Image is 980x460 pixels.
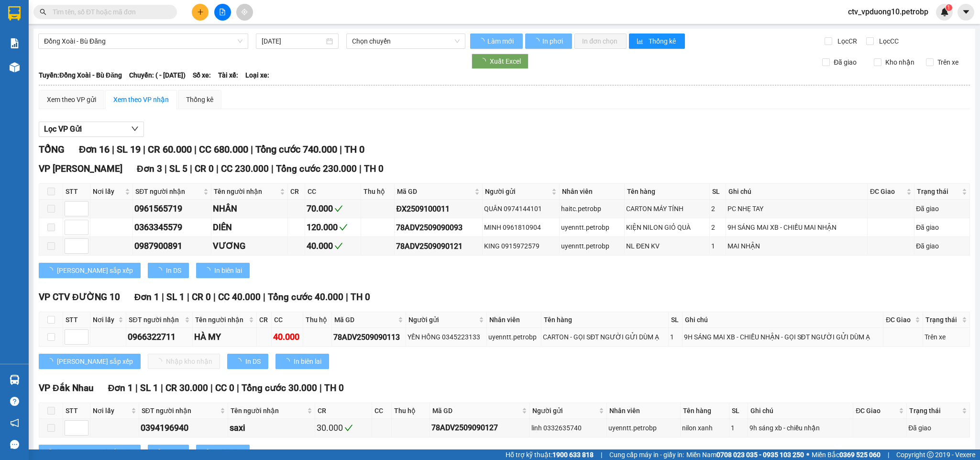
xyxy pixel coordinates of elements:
div: 78ADV2509090093 [396,222,481,234]
div: Thống kê [186,94,213,105]
div: uyenntt.petrobp [561,222,623,233]
button: In DS [148,445,189,460]
span: Miền Nam [686,449,804,460]
span: Lọc CR [834,36,859,46]
span: message [10,440,19,449]
span: Người gửi [408,314,477,325]
th: Ghi chú [748,403,854,419]
span: copyright [927,451,934,458]
div: 2 [711,222,724,233]
button: caret-down [958,4,974,21]
th: Ghi chú [726,184,868,200]
button: bar-chartThống kê [629,34,685,49]
span: Số xe: [193,70,211,80]
span: CR 30.000 [165,382,208,393]
th: Nhân viên [560,184,625,200]
button: plus [192,4,209,21]
td: 78ADV2509090093 [395,218,483,237]
div: KIỆN NILON GIỎ QUÀ [626,222,708,233]
span: | [340,144,342,155]
div: 2 [711,203,724,214]
div: saxi [230,421,313,435]
span: loading [479,58,490,65]
span: Tổng cước 740.000 [255,144,337,155]
img: solution-icon [10,38,20,48]
span: SL 1 [140,382,158,393]
td: 78ADV2509090127 [430,419,530,438]
div: uyenntt.petrobp [561,241,623,251]
span: Kho nhận [881,57,918,67]
div: Đã giao [908,423,968,433]
span: Người gửi [485,186,550,197]
th: SL [669,312,683,328]
button: aim [236,4,253,21]
div: 9h sáng xb - chiều nhận [749,423,852,433]
th: STT [63,312,90,328]
span: | [601,449,602,460]
span: SĐT người nhận [129,314,182,325]
span: In biên lai [214,265,242,276]
span: | [112,144,114,155]
span: 1 [947,4,950,11]
div: NHÂN [213,202,286,215]
span: CC 40.000 [218,292,261,303]
span: Mã GD [334,314,396,325]
button: In biên lai [275,354,329,369]
th: Tên hàng [625,184,710,200]
td: 0966322711 [126,328,192,347]
span: | [346,292,348,303]
th: CC [372,403,392,419]
td: HÀ MY [193,328,257,347]
div: Xem theo VP gửi [47,94,96,105]
div: CARTON - GỌI SĐT NGƯỜI GỬI DÙM Ạ [543,332,667,342]
th: STT [63,403,90,419]
span: VP Đắk Nhau [39,382,94,393]
div: DIÊN [213,221,286,234]
span: Tên người nhận [231,405,305,416]
td: DIÊN [211,218,288,237]
span: bar-chart [637,38,645,45]
span: | [888,449,889,460]
span: loading [46,267,57,274]
button: In DS [148,263,189,278]
span: notification [10,418,19,427]
td: 0961565719 [133,200,211,218]
span: Mã GD [432,405,520,416]
span: In DS [166,265,181,276]
span: loading [235,358,245,365]
span: CR 0 [192,292,211,303]
div: QUÂN 0974144101 [484,203,558,214]
th: Thu hộ [303,312,331,328]
button: Xuất Excel [472,54,529,69]
span: SĐT người nhận [142,405,218,416]
div: 9H SÁNG MAI XB - CHIỀU MAI NHẬN [727,222,866,233]
div: HÀ MY [194,330,255,344]
span: Xuất Excel [490,56,521,67]
div: NL ĐEN KV [626,241,708,251]
td: NHÂN [211,200,288,218]
span: Đơn 1 [108,382,133,393]
button: Nhập kho nhận [148,354,220,369]
span: search [40,9,46,15]
span: | [190,163,192,174]
div: 1 [711,241,724,251]
span: In biên lai [214,447,242,458]
span: | [165,163,167,174]
strong: 1900 633 818 [552,451,594,459]
span: [PERSON_NAME] sắp xếp [57,447,133,458]
div: uyenntt.petrobp [488,332,540,342]
div: uyenntt.petrobp [608,423,679,433]
div: Xem theo VP nhận [113,94,169,105]
img: logo-vxr [8,6,21,21]
th: Thu hộ [361,184,395,200]
span: | [143,144,145,155]
td: saxi [228,419,315,438]
span: | [161,382,163,393]
span: loading [46,358,57,365]
span: Trạng thái [909,405,960,416]
span: Thống kê [649,36,677,46]
button: [PERSON_NAME] sắp xếp [39,445,141,460]
span: Đơn 3 [137,163,162,174]
th: Ghi chú [683,312,884,328]
span: Tổng cước 40.000 [268,292,343,303]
